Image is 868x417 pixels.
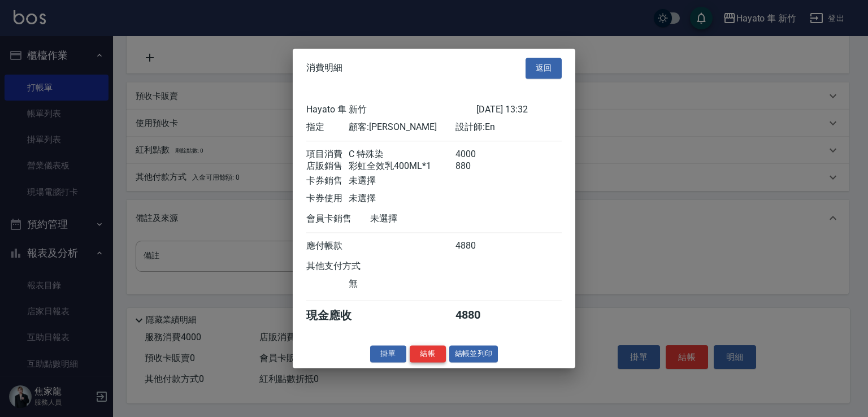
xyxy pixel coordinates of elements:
div: 未選擇 [370,213,476,225]
div: 880 [455,160,498,172]
div: 4880 [455,240,498,252]
div: 會員卡銷售 [306,213,370,225]
div: [DATE] 13:32 [476,104,562,116]
button: 結帳並列印 [449,345,498,363]
div: 4000 [455,149,498,160]
button: 返回 [526,58,562,79]
div: 無 [349,278,455,290]
span: 消費明細 [306,63,342,74]
button: 結帳 [410,345,446,363]
div: 卡券使用 [306,193,349,205]
div: 其他支付方式 [306,260,392,272]
div: 卡券銷售 [306,175,349,187]
div: 未選擇 [349,175,455,187]
div: 顧客: [PERSON_NAME] [349,121,455,133]
div: C 特殊染 [349,149,455,160]
div: 指定 [306,121,349,133]
div: 4880 [455,308,498,323]
div: 應付帳款 [306,240,349,252]
div: 彩虹全效乳400ML*1 [349,160,455,172]
div: 未選擇 [349,193,455,205]
div: 店販銷售 [306,160,349,172]
div: 項目消費 [306,149,349,160]
div: 設計師: En [455,121,562,133]
button: 掛單 [370,345,406,363]
div: 現金應收 [306,308,370,323]
div: Hayato 隼 新竹 [306,104,476,116]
